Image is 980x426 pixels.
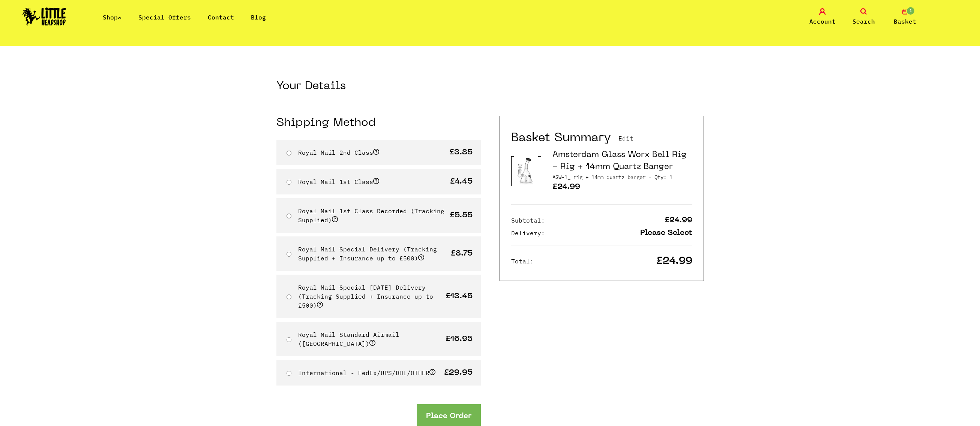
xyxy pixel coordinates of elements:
span: SKU [552,174,651,181]
p: £3.85 [449,149,473,157]
p: £4.45 [450,178,473,186]
label: Royal Mail 1st Class [298,178,379,185]
p: Subtotal: [511,216,545,225]
h2: Basket Summary [511,131,611,145]
h2: Your Details [276,79,481,94]
p: £16.95 [446,335,473,343]
span: Basket [894,17,916,26]
label: Royal Mail 1st Class Recorded (Tracking Supplied) [298,207,444,224]
a: Blog [251,13,266,21]
p: £13.45 [446,293,473,300]
p: £24.99 [656,257,692,265]
h2: Shipping Method [276,116,481,130]
a: Edit [618,134,633,142]
h3: Amsterdam Glass Worx Bell Rig - Rig + 14mm Quartz Banger [552,149,692,173]
label: Royal Mail 2nd Class [298,149,379,156]
label: International - FedEx/UPS/DHL/OTHER [298,369,435,377]
a: Search [845,8,882,26]
a: Contact [208,13,234,21]
img: Product [514,156,538,186]
a: 1 Basket [886,8,924,26]
p: £24.99 [552,183,692,193]
label: Royal Mail Special [DATE] Delivery (Tracking Supplied + Insurance up to £500) [298,284,433,309]
label: Royal Mail Special Delivery (Tracking Supplied + Insurance up to £500) [298,245,437,262]
p: £8.75 [451,250,473,258]
p: Delivery: [511,229,545,238]
a: Special Offers [138,13,191,21]
p: £5.55 [450,212,473,220]
label: Royal Mail Standard Airmail ([GEOGRAPHIC_DATA]) [298,331,399,347]
p: Total: [511,257,534,266]
p: £24.99 [665,217,692,224]
p: Please Select [640,229,692,237]
a: Shop [103,13,122,21]
img: Little Head Shop Logo [23,7,66,25]
span: Quantity [654,174,672,181]
p: £29.95 [444,369,473,377]
span: 1 [906,6,915,15]
span: Account [809,17,836,26]
span: Search [852,17,875,26]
